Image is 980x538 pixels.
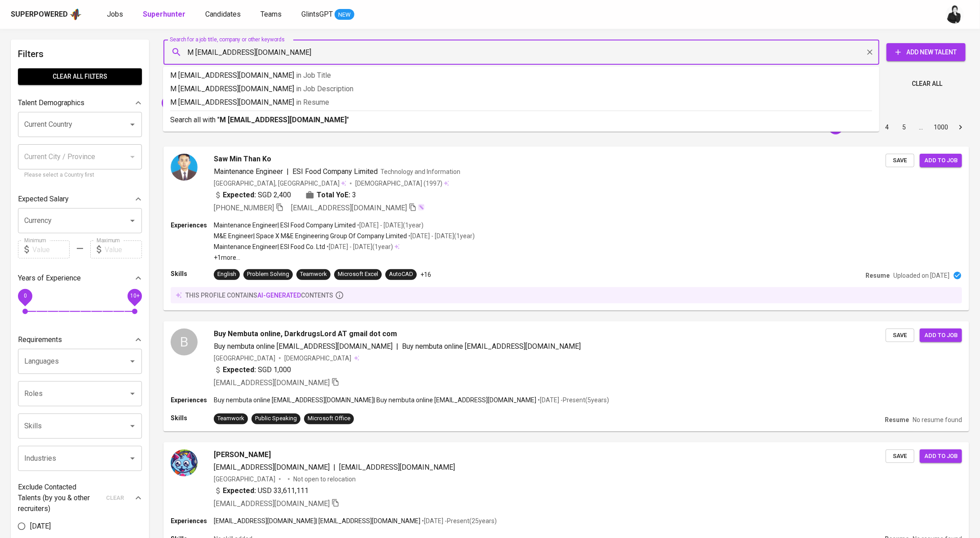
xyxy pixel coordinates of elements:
[880,120,894,134] button: Go to page 4
[171,414,214,422] p: Skills
[214,179,346,188] div: [GEOGRAPHIC_DATA], [GEOGRAPHIC_DATA]
[18,331,142,349] div: Requirements
[30,521,51,532] span: [DATE]
[170,70,872,81] p: M [EMAIL_ADDRESS][DOMAIN_NAME]
[308,414,350,423] div: Microsoft Office
[171,269,214,278] p: Skills
[170,84,872,94] p: M [EMAIL_ADDRESS][DOMAIN_NAME]
[380,168,460,175] span: Technology and Information
[214,396,536,405] p: Buy nembuta online [EMAIL_ADDRESS][DOMAIN_NAME] | Buy nembuta online [EMAIL_ADDRESS][DOMAIN_NAME]
[205,9,243,20] a: Candidates
[18,269,142,287] div: Years of Experience
[420,516,497,525] p: • [DATE] - Present ( 25 years )
[214,204,274,212] span: [PHONE_NUMBER]
[18,47,142,61] h6: Filters
[171,396,214,405] p: Experiences
[912,78,942,89] span: Clear All
[23,293,26,299] span: 0
[217,414,244,423] div: Teamwork
[257,292,301,299] span: AI-generated
[355,179,449,188] div: (1997)
[170,97,872,108] p: M [EMAIL_ADDRESS][DOMAIN_NAME]
[924,451,958,462] span: Add to job
[214,449,271,460] span: [PERSON_NAME]
[220,116,347,124] b: M [EMAIL_ADDRESS][DOMAIN_NAME]
[296,71,331,80] span: in Job Title
[214,253,475,262] p: +1 more ...
[18,98,84,108] p: Talent Demographics
[214,499,330,508] span: [EMAIL_ADDRESS][DOMAIN_NAME]
[420,270,431,279] p: +16
[205,10,241,18] span: Candidates
[171,516,214,525] p: Experiences
[914,123,928,132] div: …
[70,8,82,21] img: app logo
[126,355,139,368] button: Open
[18,334,62,345] p: Requirements
[223,365,256,375] b: Expected:
[890,330,910,341] span: Save
[389,270,413,279] div: AutoCAD
[32,240,70,258] input: Value
[247,270,289,279] div: Problem Solving
[170,115,872,125] p: Search all with " "
[18,190,142,208] div: Expected Salary
[890,156,910,166] span: Save
[317,190,350,200] b: Total YoE:
[920,449,962,463] button: Add to job
[897,120,911,134] button: Go to page 5
[214,475,275,484] div: [GEOGRAPHIC_DATA]
[214,354,275,363] div: [GEOGRAPHIC_DATA]
[924,330,958,341] span: Add to job
[11,9,68,20] div: Superpowered
[214,190,291,200] div: SGD 2,400
[143,9,187,20] a: Superhunter
[284,354,353,363] span: [DEMOGRAPHIC_DATA]
[126,118,139,131] button: Open
[18,194,69,205] p: Expected Salary
[214,516,420,525] p: [EMAIL_ADDRESS][DOMAIN_NAME] | [EMAIL_ADDRESS][DOMAIN_NAME]
[296,98,329,107] span: in Resume
[162,96,282,110] div: M [EMAIL_ADDRESS][DOMAIN_NAME]
[931,120,951,134] button: Go to page 1000
[214,463,330,471] span: [EMAIL_ADDRESS][DOMAIN_NAME]
[185,291,333,300] p: this profile contains contents
[18,273,81,284] p: Years of Experience
[24,171,136,180] p: Please select a Country first
[893,271,949,280] p: Uploaded on [DATE]
[171,449,198,476] img: 321b7cfbc0d0764707056ba635831759.jpeg
[107,9,125,20] a: Jobs
[894,47,958,58] span: Add New Talent
[885,415,909,424] p: Resume
[913,415,962,424] p: No resume found
[214,329,397,339] span: Buy Nembuta online, DarkdrugsLord AT gmail dot com
[11,8,82,21] a: Superpoweredapp logo
[300,270,327,279] div: Teamwork
[338,270,378,279] div: Microsoft Excel
[163,147,969,311] a: Saw Min Than KoMaintenance Engineer|ESI Food Company LimitedTechnology and Information[GEOGRAPHIC...
[223,190,256,200] b: Expected:
[214,221,356,230] p: Maintenance Engineer | ESI Food Company Limited
[355,179,424,188] span: [DEMOGRAPHIC_DATA]
[18,482,142,514] div: Exclude Contacted Talents (by you & other recruiters)clear
[908,76,946,92] button: Clear All
[293,475,356,484] p: Not open to relocation
[171,154,198,181] img: aca99a3648a133c84aaa35ca3976851a.jpg
[920,329,962,342] button: Add to job
[105,240,142,258] input: Value
[864,46,876,58] button: Clear
[946,5,964,23] img: medwi@glints.com
[886,154,914,168] button: Save
[214,231,407,240] p: M&E Engineer | Space X M&E Engineering Group Of Company Limited
[301,10,333,18] span: GlintsGPT
[18,482,101,514] p: Exclude Contacted Talents (by you & other recruiters)
[810,120,969,134] nav: pagination navigation
[291,204,407,212] span: [EMAIL_ADDRESS][DOMAIN_NAME]
[171,221,214,230] p: Experiences
[126,452,139,465] button: Open
[163,321,969,431] a: BBuy Nembuta online, DarkdrugsLord AT gmail dot comBuy nembuta online [EMAIL_ADDRESS][DOMAIN_NAME...
[214,242,325,251] p: Maintenance Engineer | ESI Food Co. Ltd
[107,10,123,18] span: Jobs
[214,485,309,496] div: USD 33,611,111
[335,10,354,19] span: NEW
